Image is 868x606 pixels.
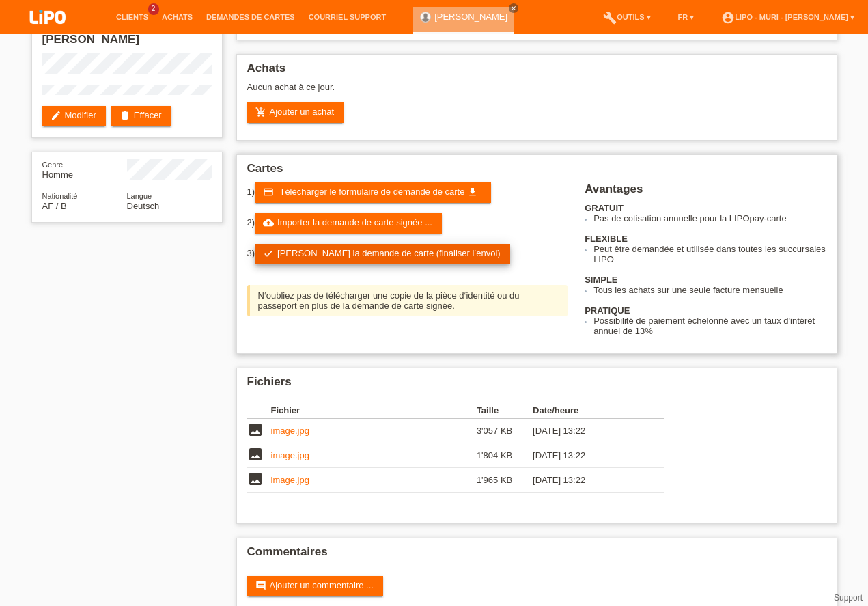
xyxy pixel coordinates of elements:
a: Demandes de cartes [199,13,302,21]
a: image.jpg [271,426,309,436]
i: image [247,446,264,463]
a: cloud_uploadImporter la demande de carte signée ... [255,213,442,234]
span: Langue [127,192,152,200]
a: Clients [109,13,155,21]
span: Afghanistan / B / 13.02.2021 [42,201,67,211]
a: Courriel Support [302,13,393,21]
i: image [247,471,264,487]
td: 3'057 KB [477,419,533,443]
i: close [510,5,517,12]
div: Aucun achat à ce jour. [247,82,826,102]
a: editModifier [42,106,106,126]
span: Deutsch [127,201,160,211]
td: [DATE] 13:22 [533,443,645,468]
a: add_shopping_cartAjouter un achat [247,102,344,123]
a: [PERSON_NAME] [434,12,507,22]
div: N‘oubliez pas de télécharger une copie de la pièce d‘identité ou du passeport en plus de la deman... [247,285,568,316]
i: add_shopping_cart [255,107,266,118]
span: Nationalité [42,192,78,200]
td: 1'965 KB [477,468,533,493]
a: FR ▾ [671,13,701,21]
th: Taille [477,402,533,419]
a: credit_card Télécharger le formulaire de demande de carte get_app [255,182,491,203]
h2: Avantages [585,182,826,203]
b: GRATUIT [585,203,624,213]
h2: Cartes [247,162,826,182]
a: check[PERSON_NAME] la demande de carte (finaliser l’envoi) [255,244,510,264]
i: get_app [467,187,478,197]
li: Pas de cotisation annuelle pour la LIPOpay-carte [593,213,826,223]
a: Achats [155,13,199,21]
th: Fichier [271,402,477,419]
td: 1'804 KB [477,443,533,468]
td: [DATE] 13:22 [533,419,645,443]
b: FLEXIBLE [585,234,628,244]
i: comment [255,580,266,591]
b: SIMPLE [585,275,617,285]
li: Tous les achats sur une seule facture mensuelle [593,285,826,295]
h2: Commentaires [247,545,826,566]
i: check [263,248,274,259]
td: [DATE] 13:22 [533,468,645,493]
a: account_circleLIPO - Muri - [PERSON_NAME] ▾ [714,13,861,21]
span: Télécharger le formulaire de demande de carte [279,187,464,197]
h2: Fichiers [247,375,826,396]
i: cloud_upload [263,217,274,228]
i: credit_card [263,187,274,197]
a: close [509,3,518,13]
h2: Achats [247,61,826,82]
a: image.jpg [271,475,309,485]
a: buildOutils ▾ [596,13,657,21]
span: 2 [148,3,159,15]
h2: [PERSON_NAME] [42,33,212,53]
a: commentAjouter un commentaire ... [247,576,383,596]
b: PRATIQUE [585,305,630,316]
i: edit [51,110,61,121]
div: Homme [42,159,127,180]
i: account_circle [721,11,735,25]
span: Genre [42,161,64,169]
a: deleteEffacer [111,106,171,126]
li: Peut être demandée et utilisée dans toutes les succursales LIPO [593,244,826,264]
div: 2) [247,213,568,234]
i: build [603,11,617,25]
i: image [247,422,264,438]
div: 3) [247,244,568,264]
div: 1) [247,182,568,203]
a: image.jpg [271,450,309,460]
a: Support [834,593,863,603]
th: Date/heure [533,402,645,419]
i: delete [120,110,130,121]
a: LIPO pay [14,28,82,38]
li: Possibilité de paiement échelonné avec un taux d'intérêt annuel de 13% [593,316,826,336]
